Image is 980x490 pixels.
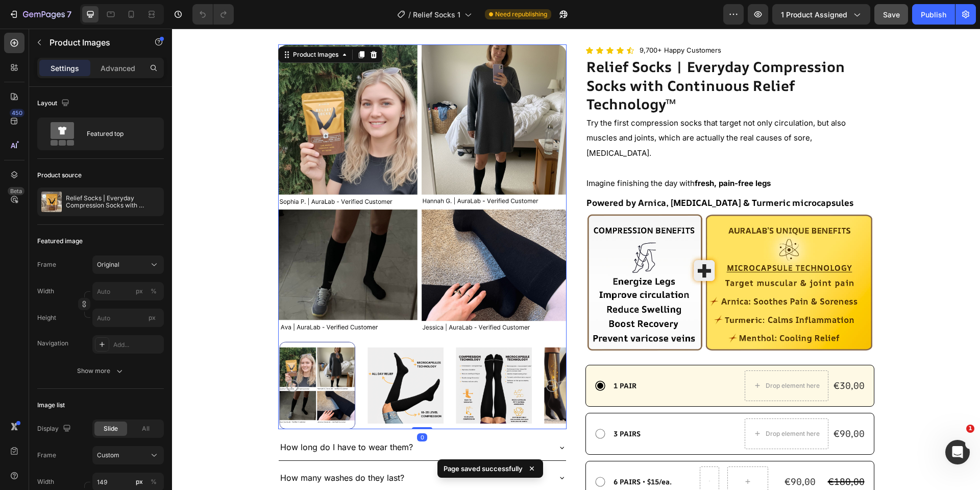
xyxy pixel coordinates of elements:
[37,451,56,460] label: Frame
[97,260,119,269] span: Original
[148,476,160,488] button: px
[414,89,674,130] span: Try the first compression socks that target not only circulation, but also muscles and joints, wh...
[966,425,974,433] span: 1
[192,4,234,25] div: Undo/Redo
[883,10,900,19] span: Save
[874,4,908,25] button: Save
[77,366,125,376] div: Show more
[101,63,135,74] p: Advanced
[104,424,118,433] span: Slide
[781,9,847,20] span: 1 product assigned
[92,309,164,327] input: px
[37,422,73,436] div: Display
[442,353,464,362] p: 1 PAIR
[413,183,702,323] img: gempages_580651343086092808-2a804834-cc05-4aaa-ace3-c245ffdd28cb.jpg
[413,9,460,20] span: Relief Socks 1
[87,122,149,146] div: Featured top
[133,476,145,488] button: %
[151,287,157,296] div: %
[51,63,79,74] p: Settings
[37,313,56,322] label: Height
[523,150,599,159] strong: fresh, pain-free legs
[149,314,156,321] span: px
[594,401,648,409] div: Drop element here
[172,29,980,490] iframe: Design area
[660,398,694,412] div: €90,00
[108,442,232,457] p: How many washes do they last?
[50,36,136,49] p: Product Images
[245,405,255,413] div: 0
[37,97,71,110] div: Layout
[92,282,164,300] input: px%
[113,340,161,349] div: Add...
[414,168,681,180] strong: Powered by Arnica, [MEDICAL_DATA] & Turmeric microcapsules
[4,4,76,25] button: 7
[136,287,143,296] div: px
[92,446,164,464] button: Custom
[414,150,599,159] span: Imagine finishing the day with
[148,285,160,297] button: px
[10,109,24,117] div: 450
[442,449,519,458] p: 6 PAIRS • $15/ea.
[413,28,702,85] h1: Relief Socks | Everyday Compression Socks with Continuous Relief Technology™
[660,350,694,364] div: €30,00
[374,351,386,363] button: Carousel Next Arrow
[594,353,648,361] div: Drop element here
[912,4,955,25] button: Publish
[92,255,164,274] button: Original
[444,463,523,474] p: Page saved successfully
[37,401,65,410] div: Image list
[442,401,469,410] p: 3 PAIRS
[772,4,870,25] button: 1 product assigned
[67,8,71,20] p: 7
[945,440,970,464] iframe: Intercom live chat
[468,17,549,27] p: 9,700+ Happy Customers
[142,424,150,433] span: All
[37,287,54,296] label: Width
[108,411,241,426] p: How long do I have to wear them?
[37,362,164,380] button: Show more
[97,451,119,460] span: Custom
[37,477,54,486] label: Width
[151,477,157,486] div: %
[921,9,946,20] div: Publish
[495,10,547,19] span: Need republishing
[66,195,160,209] p: Relief Socks | Everyday Compression Socks with Continuous Relief Technology™
[604,446,645,460] div: €90,00
[41,192,62,212] img: product feature img
[136,477,143,486] div: px
[37,237,83,246] div: Featured image
[119,21,168,31] div: Product Images
[408,9,411,20] span: /
[8,187,24,195] div: Beta
[37,339,68,348] div: Navigation
[653,446,693,460] div: €180,00
[37,171,82,180] div: Product source
[133,285,145,297] button: %
[37,260,56,269] label: Frame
